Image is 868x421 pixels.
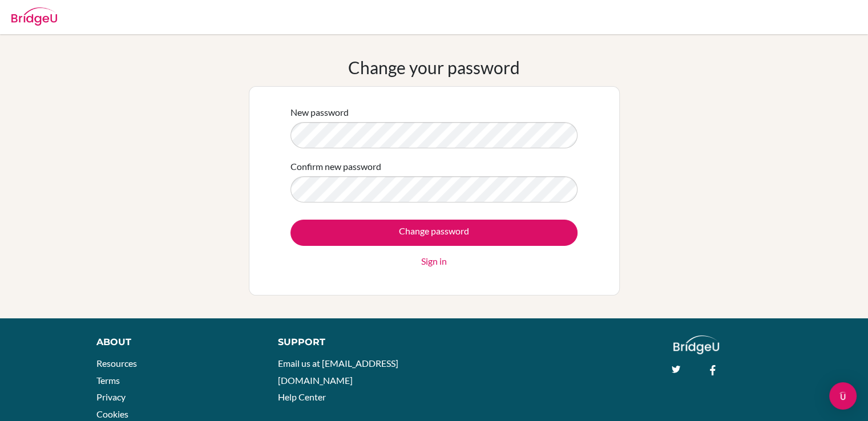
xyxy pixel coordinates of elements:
[421,254,447,268] a: Sign in
[11,7,57,26] img: Bridge-U
[290,220,578,246] input: Change password
[278,391,326,402] a: Help Center
[96,408,128,419] a: Cookies
[348,57,520,78] h1: Change your password
[290,106,349,119] label: New password
[278,335,422,349] div: Support
[96,358,137,369] a: Resources
[290,160,381,173] label: Confirm new password
[96,375,120,386] a: Terms
[96,335,252,349] div: About
[96,391,126,402] a: Privacy
[829,382,857,410] div: Open Intercom Messenger
[278,358,398,386] a: Email us at [EMAIL_ADDRESS][DOMAIN_NAME]
[673,335,720,354] img: logo_white@2x-f4f0deed5e89b7ecb1c2cc34c3e3d731f90f0f143d5ea2071677605dd97b5244.png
